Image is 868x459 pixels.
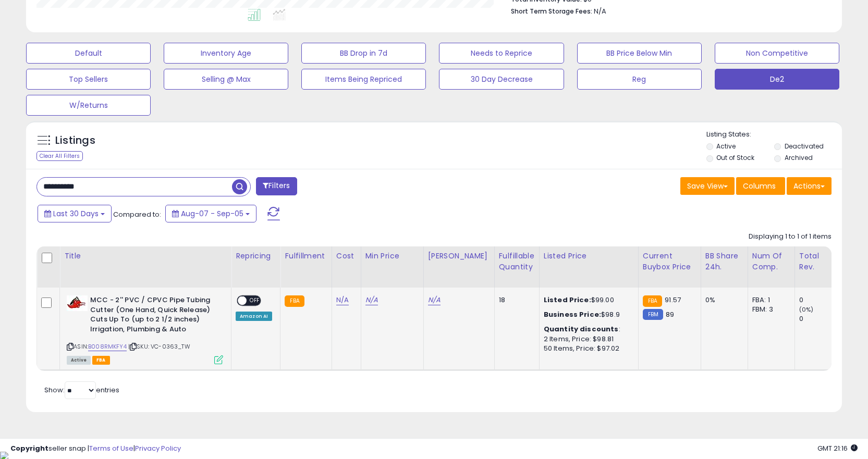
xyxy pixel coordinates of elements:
button: Inventory Age [164,43,288,64]
span: Columns [743,181,776,191]
a: N/A [365,295,378,305]
button: Items Being Repriced [301,69,426,90]
a: N/A [336,295,349,305]
button: Needs to Reprice [439,43,564,64]
div: Clear All Filters [36,151,83,161]
label: Out of Stock [716,153,754,162]
button: Save View [680,177,735,195]
button: Aug-07 - Sep-05 [165,205,256,222]
div: 0 [799,314,841,324]
div: FBA: 1 [752,295,787,305]
span: 2025-10-6 21:16 GMT [817,443,858,453]
button: Reg [577,69,702,90]
strong: Copyright [10,443,48,453]
button: Top Sellers [26,69,151,90]
span: FBA [92,356,110,365]
b: MCC - 2'' PVC / CPVC Pipe Tubing Cutter (One Hand, Quick Release) Cuts Up To (up to 2 1/2 inches)... [90,295,217,337]
label: Deactivated [785,142,824,151]
b: Short Term Storage Fees: [511,7,592,16]
button: Actions [787,177,832,195]
div: Fulfillment [285,251,327,262]
small: FBA [285,295,304,307]
span: Last 30 Days [53,208,99,219]
span: 89 [666,309,674,319]
button: 30 Day Decrease [439,69,564,90]
span: Aug-07 - Sep-05 [181,208,243,219]
button: Non Competitive [715,43,839,64]
div: BB Share 24h. [705,251,743,272]
span: All listings currently available for purchase on Amazon [67,356,91,365]
div: Listed Price [544,251,634,262]
button: Selling @ Max [164,69,288,90]
h5: Listings [55,133,95,148]
div: : [544,325,630,334]
div: Min Price [365,251,419,262]
small: (0%) [799,305,814,314]
button: Default [26,43,151,64]
span: Compared to: [113,209,161,219]
span: N/A [594,6,606,16]
div: Title [64,251,227,262]
div: 18 [499,295,531,305]
div: FBM: 3 [752,305,787,314]
div: Num of Comp. [752,251,790,272]
a: N/A [428,295,441,305]
button: BB Price Below Min [577,43,702,64]
div: ASIN: [67,295,223,363]
div: Fulfillable Quantity [499,251,535,272]
div: 0% [705,295,740,305]
img: 41jaCw3F-7L._SL40_.jpg [67,295,88,311]
div: Repricing [236,251,276,262]
div: Displaying 1 to 1 of 1 items [749,232,832,242]
div: $99.00 [544,295,630,305]
button: Last 30 Days [38,205,112,222]
a: Privacy Policy [135,443,181,453]
span: OFF [247,296,263,305]
div: Amazon AI [236,312,272,321]
div: 0 [799,295,841,305]
button: De2 [715,69,839,90]
div: Cost [336,251,357,262]
b: Listed Price: [544,295,591,305]
button: BB Drop in 7d [301,43,426,64]
span: | SKU: VC-0363_TW [128,342,190,351]
div: 2 Items, Price: $98.81 [544,334,630,344]
small: FBA [643,295,662,307]
small: FBM [643,309,663,320]
div: [PERSON_NAME] [428,251,490,262]
b: Quantity discounts [544,324,619,334]
b: Business Price: [544,309,601,319]
button: Columns [736,177,785,195]
button: Filters [256,177,297,195]
div: seller snap | | [10,444,181,454]
span: Show: entries [44,385,119,395]
div: 50 Items, Price: $97.02 [544,344,630,353]
span: 91.57 [665,295,681,305]
div: $98.9 [544,310,630,319]
label: Archived [785,153,813,162]
div: Total Rev. [799,251,837,272]
p: Listing States: [706,130,842,140]
button: W/Returns [26,95,151,116]
div: Current Buybox Price [643,251,696,272]
a: Terms of Use [89,443,133,453]
label: Active [716,142,736,151]
a: B008RMKFY4 [88,342,127,351]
